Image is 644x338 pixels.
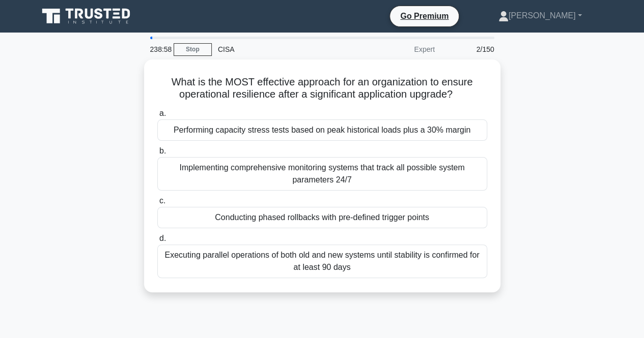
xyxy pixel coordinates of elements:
span: d. [159,234,166,242]
span: a. [159,109,166,117]
span: c. [159,196,165,205]
div: Implementing comprehensive monitoring systems that track all possible system parameters 24/7 [157,157,487,191]
div: Executing parallel operations of both old and new systems until stability is confirmed for at lea... [157,244,487,278]
div: Performing capacity stress tests based on peak historical loads plus a 30% margin [157,119,487,141]
a: Go Premium [394,10,455,22]
span: b. [159,146,166,155]
div: CISA [212,39,352,59]
div: Expert [352,39,441,59]
div: 238:58 [144,39,174,59]
h5: What is the MOST effective approach for an organization to ensure operational resilience after a ... [156,76,488,101]
a: [PERSON_NAME] [474,6,606,26]
div: Conducting phased rollbacks with pre-defined trigger points [157,207,487,228]
a: Stop [174,43,212,56]
div: 2/150 [441,39,500,59]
